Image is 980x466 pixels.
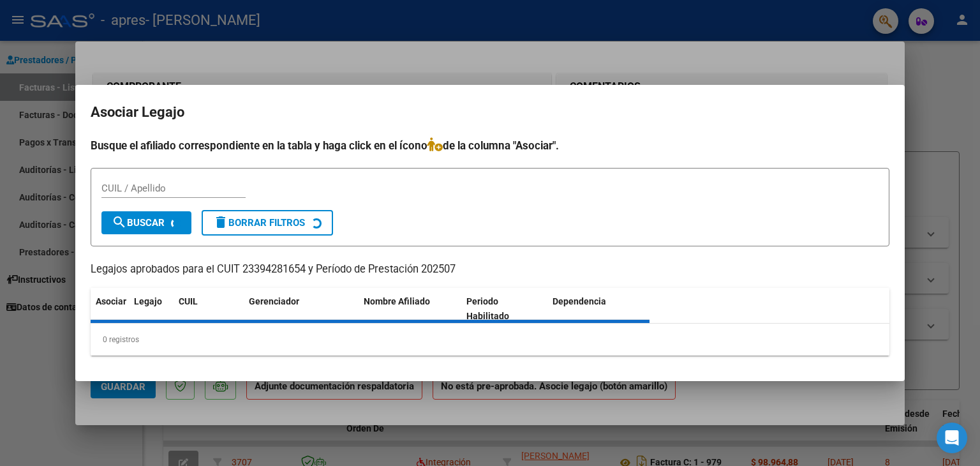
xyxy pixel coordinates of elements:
[112,217,165,229] span: Buscar
[213,214,228,230] mat-icon: delete
[213,217,305,229] span: Borrar Filtros
[96,296,126,306] span: Asociar
[553,296,606,306] span: Dependencia
[244,288,359,330] datatable-header-cell: Gerenciador
[91,324,889,356] div: 0 registros
[91,100,889,124] h2: Asociar Legajo
[359,288,461,330] datatable-header-cell: Nombre Afiliado
[112,214,127,230] mat-icon: search
[937,423,967,453] div: Open Intercom Messenger
[547,288,650,330] datatable-header-cell: Dependencia
[91,262,889,278] p: Legajos aprobados para el CUIT 23394281654 y Período de Prestación 202507
[91,137,889,154] h4: Busque el afiliado correspondiente en la tabla y haga click en el ícono de la columna "Asociar".
[134,296,162,306] span: Legajo
[461,288,547,330] datatable-header-cell: Periodo Habilitado
[249,296,299,306] span: Gerenciador
[364,296,430,306] span: Nombre Afiliado
[129,288,174,330] datatable-header-cell: Legajo
[91,288,129,330] datatable-header-cell: Asociar
[174,288,244,330] datatable-header-cell: CUIL
[466,296,509,321] span: Periodo Habilitado
[202,210,333,236] button: Borrar Filtros
[179,296,198,306] span: CUIL
[101,211,191,234] button: Buscar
